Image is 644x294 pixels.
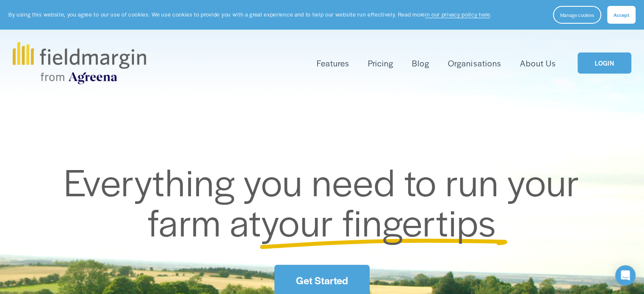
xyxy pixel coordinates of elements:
[64,154,589,248] span: Everything you need to run your farm at
[607,6,636,24] button: Accept
[412,56,429,70] a: Blog
[448,56,501,70] a: Organisations
[425,11,490,18] a: in our privacy policy here
[578,52,631,74] a: LOGIN
[615,265,636,286] div: Open Intercom Messenger
[553,6,601,24] button: Manage cookies
[614,11,629,18] span: Accept
[13,42,146,84] img: fieldmargin.com
[317,57,349,69] span: Features
[368,56,393,70] a: Pricing
[261,195,496,247] span: your fingertips
[317,56,349,70] a: folder dropdown
[560,11,594,18] span: Manage cookies
[8,11,492,19] p: By using this website, you agree to our use of cookies. We use cookies to provide you with a grea...
[520,56,556,70] a: About Us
